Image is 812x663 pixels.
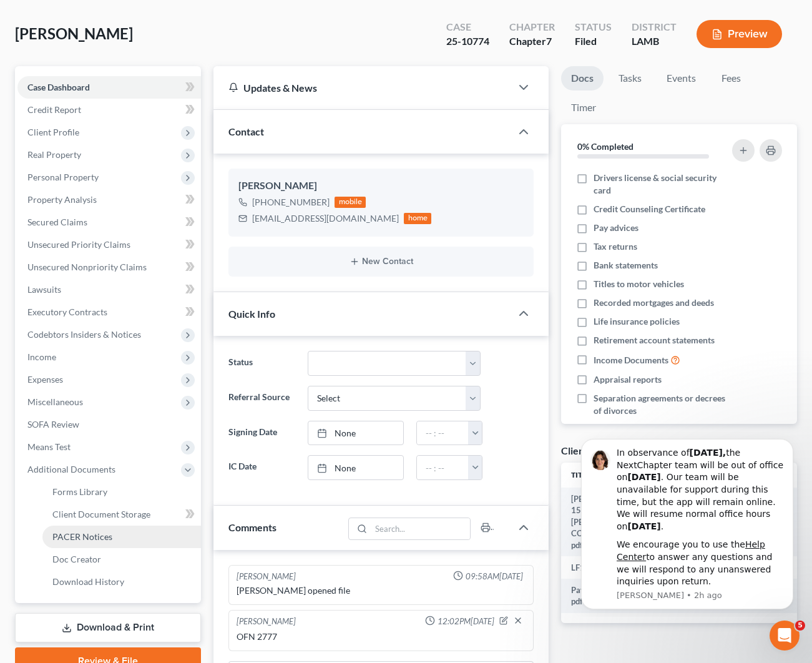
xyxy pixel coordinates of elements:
[509,20,555,34] div: Chapter
[17,413,201,436] a: SOFA Review
[52,486,107,497] span: Forms Library
[438,616,494,627] span: 12:02PM[DATE]
[308,456,403,479] a: None
[237,571,296,582] div: [PERSON_NAME]
[657,66,706,91] a: Events
[594,259,658,272] span: Bank statements
[15,24,133,42] span: [PERSON_NAME]
[222,421,301,446] label: Signing Date
[594,222,638,234] span: Pay advices
[42,526,201,548] a: PACER Notices
[594,172,727,197] span: Drivers license & social security card
[561,444,641,457] div: Client Documents
[697,20,782,48] button: Preview
[27,284,61,295] span: Lawsuits
[15,613,201,642] a: Download & Print
[27,374,63,385] span: Expenses
[52,554,101,564] span: Doc Creator
[594,392,727,417] span: Separation agreements or decrees of divorces
[238,179,524,194] div: [PERSON_NAME]
[27,239,130,250] span: Unsecured Priority Claims
[575,34,612,49] div: Filed
[42,481,201,503] a: Forms Library
[27,217,87,227] span: Secured Claims
[52,576,124,587] span: Download History
[27,127,79,137] span: Client Profile
[17,278,201,301] a: Lawsuits
[594,354,668,366] span: Income Documents
[466,571,523,582] span: 09:58AM[DATE]
[17,76,201,99] a: Case Dashboard
[42,503,201,526] a: Client Document Storage
[17,256,201,278] a: Unsecured Nonpriority Claims
[594,297,714,309] span: Recorded mortgages and deeds
[609,66,652,91] a: Tasks
[27,441,71,452] span: Means Test
[27,262,147,272] span: Unsecured Nonpriority Claims
[404,213,431,224] div: home
[632,20,677,34] div: District
[17,233,201,256] a: Unsecured Priority Claims
[237,616,296,628] div: [PERSON_NAME]
[561,579,648,613] td: Payment advices-pdf
[594,278,684,290] span: Titles to motor vehicles
[770,621,800,651] iframe: Intercom live chat
[417,456,469,479] input: -- : --
[27,464,115,474] span: Additional Documents
[575,20,612,34] div: Status
[446,20,489,34] div: Case
[446,34,489,49] div: 25-10774
[27,396,83,407] span: Miscellaneous
[222,351,301,376] label: Status
[238,257,524,267] button: New Contact
[27,194,97,205] span: Property Analysis
[308,421,403,445] a: None
[42,571,201,593] a: Download History
[795,621,805,631] span: 5
[594,373,662,386] span: Appraisal reports
[228,308,275,320] span: Quick Info
[594,203,705,215] span: Credit Counseling Certificate
[228,81,496,94] div: Updates & News
[222,386,301,411] label: Referral Source
[27,82,90,92] span: Case Dashboard
[237,584,526,597] div: [PERSON_NAME] opened file
[711,66,751,91] a: Fees
[27,307,107,317] span: Executory Contracts
[252,196,330,209] div: [PHONE_NUMBER]
[27,149,81,160] span: Real Property
[27,351,56,362] span: Income
[17,99,201,121] a: Credit Report
[561,488,648,556] td: [PERSON_NAME] 15317-[PERSON_NAME]-CC-040034042-pdf
[561,96,606,120] a: Timer
[417,421,469,445] input: -- : --
[42,548,201,571] a: Doc Creator
[371,518,471,539] input: Search...
[561,66,604,91] a: Docs
[594,240,637,253] span: Tax returns
[228,125,264,137] span: Contact
[561,556,648,579] td: LF1 signed-pdf
[562,432,812,617] iframe: Intercom notifications message
[17,211,201,233] a: Secured Claims
[27,329,141,340] span: Codebtors Insiders & Notices
[222,455,301,480] label: IC Date
[27,172,99,182] span: Personal Property
[27,104,81,115] span: Credit Report
[594,334,715,346] span: Retirement account statements
[594,315,680,328] span: Life insurance policies
[27,419,79,430] span: SOFA Review
[632,34,677,49] div: LAMB
[17,301,201,323] a: Executory Contracts
[252,212,399,225] div: [EMAIL_ADDRESS][DOMAIN_NAME]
